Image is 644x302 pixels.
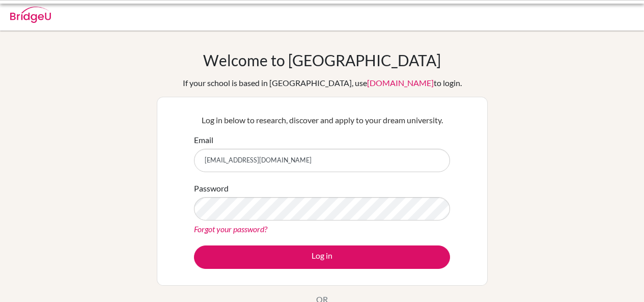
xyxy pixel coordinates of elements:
[194,134,213,146] label: Email
[194,114,450,126] p: Log in below to research, discover and apply to your dream university.
[194,182,229,195] label: Password
[203,51,441,69] h1: Welcome to [GEOGRAPHIC_DATA]
[194,245,450,269] button: Log in
[10,7,51,23] img: Bridge-U
[183,77,462,89] div: If your school is based in [GEOGRAPHIC_DATA], use to login.
[367,78,434,88] a: [DOMAIN_NAME]
[194,224,267,234] a: Forgot your password?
